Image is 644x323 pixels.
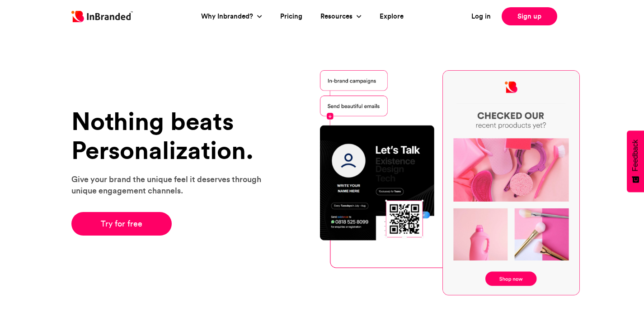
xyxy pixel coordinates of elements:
[471,11,491,22] a: Log in
[627,130,644,192] button: Feedback - Show survey
[71,212,172,236] a: Try for free
[201,11,255,22] a: Why Inbranded?
[71,107,273,164] h1: Nothing beats Personalization.
[71,11,133,22] img: Inbranded
[502,7,557,25] a: Sign up
[320,11,355,22] a: Resources
[631,140,639,171] span: Feedback
[71,174,273,196] p: Give your brand the unique feel it deserves through unique engagement channels.
[280,11,302,22] a: Pricing
[380,11,404,22] a: Explore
